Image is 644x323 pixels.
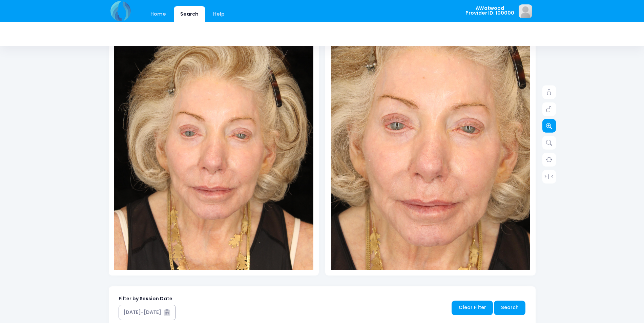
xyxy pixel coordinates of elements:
[465,6,514,16] span: AWatwood Provider ID: 100000
[123,309,161,316] div: [DATE]-[DATE]
[114,4,313,303] img: compare-img1
[542,170,556,183] a: > | <
[119,295,172,302] label: Filter by Session Date
[452,301,493,315] a: Clear Filter
[144,6,173,22] a: Home
[519,4,532,18] img: image
[206,6,231,22] a: Help
[174,6,205,22] a: Search
[494,301,525,315] a: Search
